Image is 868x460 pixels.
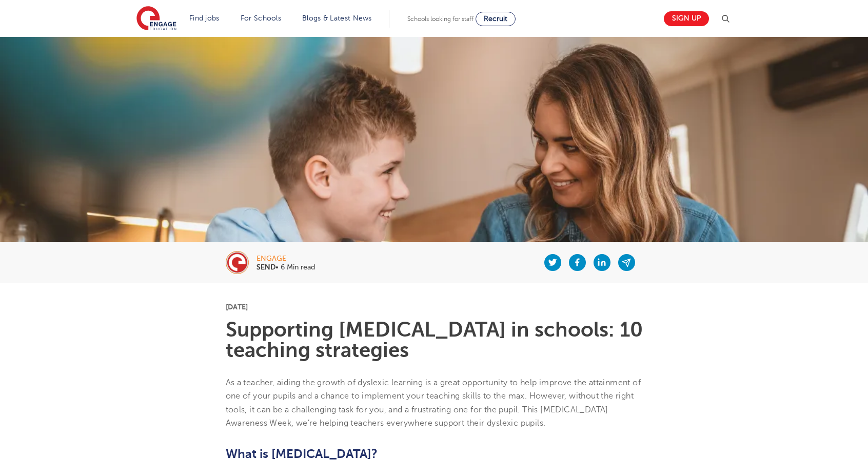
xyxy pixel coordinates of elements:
[136,6,176,32] img: Engage Education
[257,263,275,271] b: SEND
[241,14,281,22] a: For Schools
[664,11,709,26] a: Sign up
[189,14,220,22] a: Find jobs
[226,378,641,428] span: As a teacher, aiding the growth of dyslexic learning is a great opportunity to help improve the a...
[476,12,516,26] a: Recruit
[226,320,643,361] h1: Supporting [MEDICAL_DATA] in schools: 10 teaching strategies
[302,14,372,22] a: Blogs & Latest News
[257,264,315,271] p: • 6 Min read
[407,15,474,23] span: Schools looking for staff
[226,303,643,310] p: [DATE]
[257,255,315,262] div: engage
[484,15,507,23] span: Recruit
